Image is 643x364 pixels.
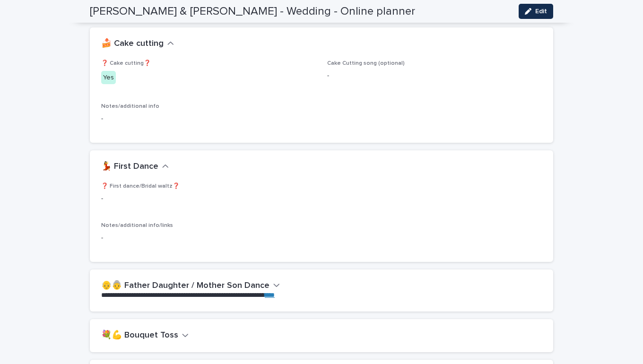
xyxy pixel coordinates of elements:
h2: 💃 First Dance [101,162,158,172]
button: 🍰 Cake cutting [101,39,174,49]
div: Yes [101,71,116,85]
p: - [101,114,542,124]
h2: [PERSON_NAME] & [PERSON_NAME] - Wedding - Online planner [90,5,415,18]
span: ❓ First dance/Bridal waltz❓ [101,183,180,189]
h2: 👴👵 Father Daughter / Mother Son Dance [101,281,269,291]
button: Edit [519,4,553,19]
span: Notes/additional info/links [101,223,173,228]
h2: 💐💪 Bouquet Toss [101,330,178,341]
p: - [101,194,542,204]
button: 💐💪 Bouquet Toss [101,330,189,341]
span: Edit [535,8,547,15]
h2: 🍰 Cake cutting [101,39,164,49]
span: Cake Cutting song (optional) [327,61,405,66]
p: - [327,71,542,81]
span: ❓ Cake cutting❓ [101,61,151,66]
button: 💃 First Dance [101,162,169,172]
p: - [101,233,542,243]
button: 👴👵 Father Daughter / Mother Son Dance [101,281,280,291]
span: Notes/additional info [101,104,159,109]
